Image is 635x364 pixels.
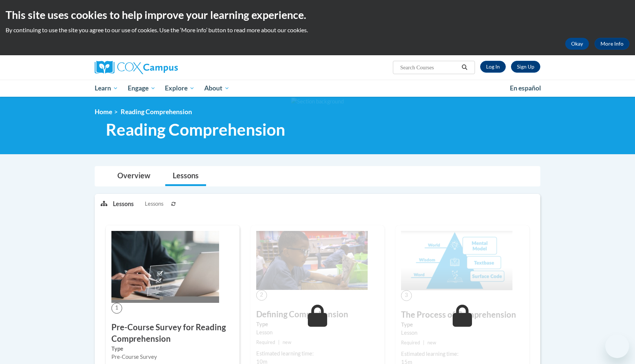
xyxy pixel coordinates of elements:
[90,80,123,97] a: Learn
[121,108,192,116] span: Reading Comprehension
[283,340,292,345] span: new
[113,200,134,208] p: Lessons
[256,231,368,290] img: Course Image
[423,340,424,345] span: |
[95,84,118,93] span: Learn
[199,80,234,97] a: About
[95,61,236,74] a: Cox Campus
[605,334,629,358] iframe: Button to launch messaging window
[511,61,540,73] a: Register
[278,340,280,345] span: |
[510,84,541,92] span: En español
[480,61,506,73] a: Log In
[401,350,524,358] div: Estimated learning time:
[204,84,229,93] span: About
[6,26,629,34] p: By continuing to use the site you agree to our use of cookies. Use the ‘More info’ button to read...
[165,84,195,93] span: Explore
[256,328,379,337] div: Lesson
[401,290,412,301] span: 3
[256,340,275,345] span: Required
[256,290,267,301] span: 2
[401,321,524,329] label: Type
[401,231,512,290] img: Course Image
[256,320,379,328] label: Type
[595,38,629,50] a: More Info
[160,80,199,97] a: Explore
[106,120,285,139] span: Reading Comprehension
[111,353,234,361] div: Pre-Course Survey
[256,309,379,320] h3: Defining Comprehension
[256,350,379,358] div: Estimated learning time:
[401,309,524,321] h3: The Process of Comprehension
[145,200,163,208] span: Lessons
[165,166,206,186] a: Lessons
[123,80,160,97] a: Engage
[401,340,420,345] span: Required
[427,340,436,345] span: new
[110,166,158,186] a: Overview
[6,7,629,22] h2: This site uses cookies to help improve your learning experience.
[95,108,112,116] a: Home
[401,329,524,337] div: Lesson
[111,322,234,345] h3: Pre-Course Survey for Reading Comprehension
[95,61,178,74] img: Cox Campus
[459,63,470,72] button: Search
[400,63,459,72] input: Search Courses
[505,80,546,96] a: En español
[291,97,344,106] img: Section background
[84,80,551,97] div: Main menu
[111,231,219,303] img: Course Image
[111,345,234,353] label: Type
[111,303,122,314] span: 1
[565,38,589,50] button: Okay
[128,84,156,93] span: Engage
